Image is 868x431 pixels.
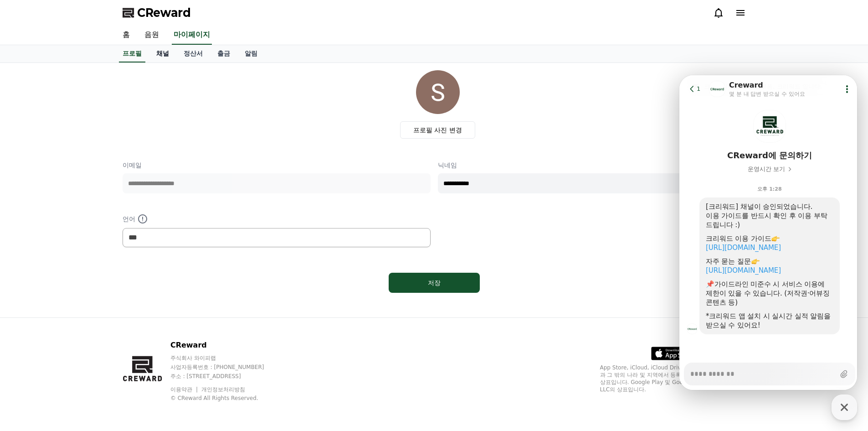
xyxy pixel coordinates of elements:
img: profile_image [416,70,460,114]
a: 마이페이지 [172,26,212,45]
p: 이메일 [123,161,431,170]
a: 프로필 [119,45,145,62]
p: App Store, iCloud, iCloud Drive 및 iTunes Store는 미국과 그 밖의 나라 및 지역에서 등록된 Apple Inc.의 서비스 상표입니다. Goo... [600,364,746,393]
button: 저장 [389,273,480,293]
p: © CReward All Rights Reserved. [170,395,282,402]
a: 이용약관 [170,386,199,393]
a: 출금 [210,45,237,62]
a: 음원 [137,26,166,45]
iframe: Channel chat [679,75,857,390]
a: CReward [123,5,191,20]
p: 언어 [123,213,431,224]
label: 프로필 사진 변경 [400,121,475,139]
a: 채널 [149,45,176,62]
span: CReward [137,5,191,20]
p: CReward [170,340,282,351]
a: 개인정보처리방침 [201,386,245,393]
p: 닉네임 [438,161,746,170]
div: 저장 [407,278,462,287]
p: 주소 : [STREET_ADDRESS] [170,373,282,380]
p: 주식회사 와이피랩 [170,354,282,362]
p: 사업자등록번호 : [PHONE_NUMBER] [170,363,282,371]
a: 알림 [237,45,265,62]
a: 정산서 [176,45,210,62]
a: 홈 [115,26,137,45]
